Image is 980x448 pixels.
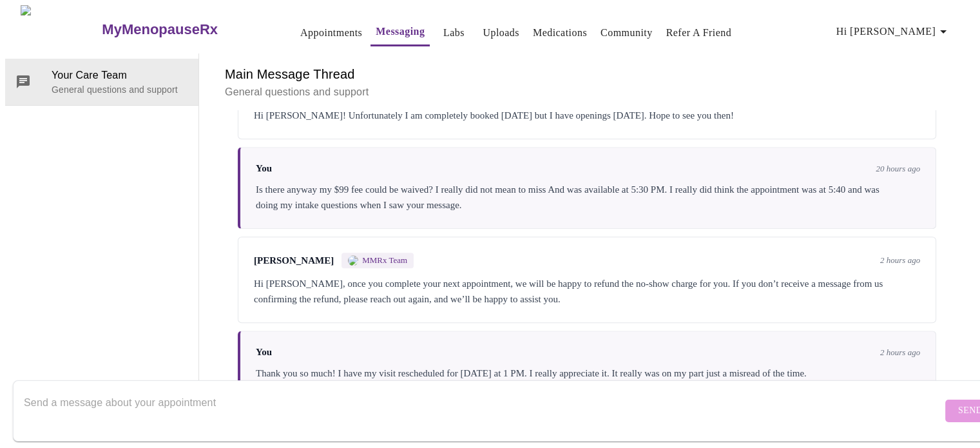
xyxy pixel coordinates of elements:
[295,20,367,46] button: Appointments
[483,24,519,42] a: Uploads
[836,23,951,41] span: Hi [PERSON_NAME]
[880,255,920,266] span: 2 hours ago
[600,24,653,42] a: Community
[443,24,465,42] a: Labs
[52,68,188,83] span: Your Care Team
[5,59,198,105] div: Your Care TeamGeneral questions and support
[362,255,407,266] span: MMRx Team
[880,347,920,358] span: 2 hours ago
[102,21,218,38] h3: MyMenopauseRx
[256,182,920,213] div: Is there anyway my $99 fee could be waived? I really did not mean to miss And was available at 5:...
[300,24,362,42] a: Appointments
[24,390,942,431] textarea: Send a message about your appointment
[254,255,334,266] span: [PERSON_NAME]
[595,20,658,46] button: Community
[256,163,272,174] span: You
[666,24,732,42] a: Refer a Friend
[831,19,956,44] button: Hi [PERSON_NAME]
[348,255,358,266] img: MMRX
[52,83,188,96] p: General questions and support
[21,5,101,54] img: MyMenopauseRx Logo
[876,164,920,174] span: 20 hours ago
[661,20,737,46] button: Refer a Friend
[254,276,920,307] div: Hi [PERSON_NAME], once you complete your next appointment, we will be happy to refund the no-show...
[477,20,524,46] button: Uploads
[254,108,920,123] div: Hi [PERSON_NAME]! Unfortunately I am completely booked [DATE] but I have openings [DATE]. Hope to...
[256,347,272,358] span: You
[528,20,592,46] button: Medications
[376,23,425,41] a: Messaging
[533,24,587,42] a: Medications
[225,64,949,84] h6: Main Message Thread
[256,365,920,381] div: Thank you so much! I have my visit rescheduled for [DATE] at 1 PM. I really appreciate it. It rea...
[225,84,949,100] p: General questions and support
[370,19,430,46] button: Messaging
[101,7,269,52] a: MyMenopauseRx
[433,20,474,46] button: Labs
